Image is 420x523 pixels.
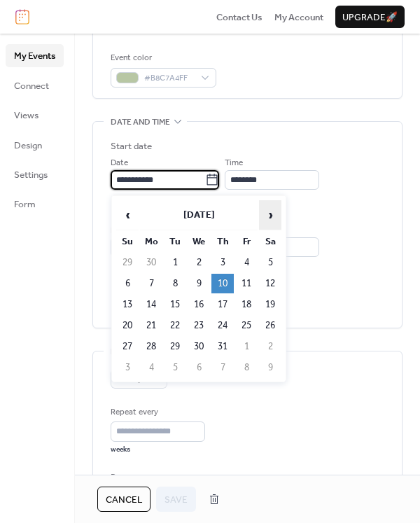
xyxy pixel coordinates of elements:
[259,316,281,335] td: 26
[111,156,128,170] span: Date
[188,232,210,251] th: We
[116,274,139,293] td: 6
[6,163,64,186] a: Settings
[111,445,205,454] div: weeks
[116,232,139,251] th: Su
[116,253,139,272] td: 29
[111,51,213,65] div: Event color
[259,295,281,314] td: 19
[211,232,234,251] th: Th
[259,253,281,272] td: 5
[164,232,186,251] th: Tu
[140,200,258,230] th: [DATE]
[259,274,281,293] td: 12
[6,44,64,67] a: My Events
[188,295,210,314] td: 16
[335,6,405,28] button: Upgrade🚀
[111,116,170,130] span: Date and time
[164,358,186,377] td: 5
[188,316,210,335] td: 23
[97,487,150,512] button: Cancel
[274,11,323,25] span: My Account
[6,134,64,156] a: Design
[164,316,186,335] td: 22
[14,197,36,211] span: Form
[259,337,281,356] td: 2
[235,253,258,272] td: 4
[225,156,243,170] span: Time
[164,337,186,356] td: 29
[116,337,139,356] td: 27
[140,295,162,314] td: 14
[188,253,210,272] td: 2
[140,274,162,293] td: 7
[6,193,64,215] a: Form
[235,316,258,335] td: 25
[188,358,210,377] td: 6
[235,232,258,251] th: Fr
[6,74,64,97] a: Connect
[235,337,258,356] td: 1
[211,316,234,335] td: 24
[127,21,202,35] span: Link to Google Maps
[14,168,48,182] span: Settings
[260,201,281,229] span: ›
[111,224,128,238] span: Date
[140,337,162,356] td: 28
[235,295,258,314] td: 18
[211,337,234,356] td: 31
[188,274,210,293] td: 9
[211,358,234,377] td: 7
[15,9,29,25] img: logo
[140,358,162,377] td: 4
[164,253,186,272] td: 1
[111,405,202,419] div: Repeat every
[116,358,139,377] td: 3
[216,10,262,24] a: Contact Us
[111,344,183,358] span: Recurring event
[188,337,210,356] td: 30
[211,295,234,314] td: 17
[14,49,55,63] span: My Events
[211,274,234,293] td: 10
[111,470,381,484] div: Repeat on
[6,104,64,126] a: Views
[111,207,146,221] div: End date
[106,493,142,507] span: Cancel
[14,79,49,93] span: Connect
[117,201,138,229] span: ‹
[235,358,258,377] td: 8
[211,253,234,272] td: 3
[116,295,139,314] td: 13
[216,11,262,25] span: Contact Us
[140,253,162,272] td: 30
[140,316,162,335] td: 21
[111,139,152,153] div: Start date
[144,71,194,85] span: #B8C7A4FF
[259,358,281,377] td: 9
[14,109,38,123] span: Views
[342,11,398,25] span: Upgrade 🚀
[14,139,42,153] span: Design
[116,316,139,335] td: 20
[259,232,281,251] th: Sa
[274,10,323,24] a: My Account
[164,295,186,314] td: 15
[140,232,162,251] th: Mo
[164,274,186,293] td: 8
[235,274,258,293] td: 11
